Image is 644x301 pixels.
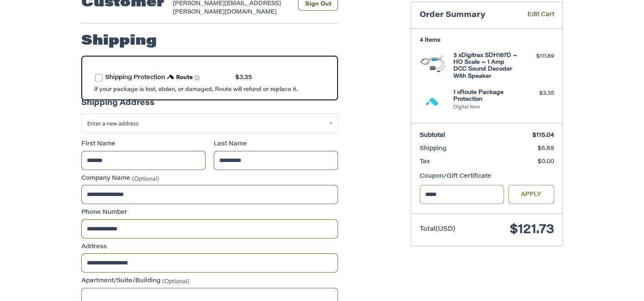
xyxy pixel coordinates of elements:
[532,133,554,139] span: $115.04
[453,104,518,111] li: Digital Item
[453,52,518,80] h4: 3 x Digitrax SDH167D ~ HO Scale ~ 1 Amp DCC Sound Decoder With Speaker
[521,52,554,61] div: $111.69
[508,185,554,204] button: Apply
[94,87,298,92] span: If your package is lost, stolen, or damaged, Route will refund or replace it.
[453,89,518,103] h4: 1 x Route Package Protection
[81,140,206,149] label: First Name
[420,11,515,20] h3: Order Summary
[235,74,252,82] div: $3.35
[515,11,554,20] a: Edit Cart
[162,278,189,284] small: (Optional)
[81,98,155,114] legend: Shipping Address
[420,146,447,152] span: Shipping
[195,75,200,80] span: Learn more
[81,243,338,252] label: Address
[81,33,157,50] h2: Shipping
[95,69,324,87] div: route shipping protection selector element
[420,172,554,181] div: Coupon/Gift Certificate
[105,75,165,81] span: Shipping Protection
[87,119,138,127] span: Enter a new address
[81,208,338,217] label: Phone Number
[420,185,504,204] input: Gift Certificate or Coupon Code
[521,89,554,98] div: $3.35
[214,140,338,149] label: Last Name
[81,114,338,133] a: Enter or select a different address
[420,37,554,44] h3: 4 Items
[538,146,554,152] span: $6.69
[81,277,338,286] label: Apartment/Suite/Building
[420,226,455,233] span: Total (USD)
[538,159,554,165] span: $0.00
[420,133,445,139] span: Subtotal
[81,174,338,183] label: Company Name
[132,176,159,182] small: (Optional)
[420,159,430,165] span: Tax
[510,224,554,236] span: $121.73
